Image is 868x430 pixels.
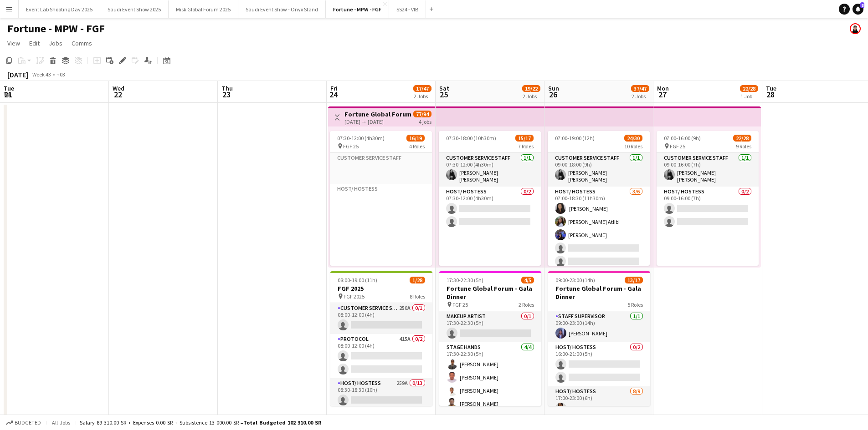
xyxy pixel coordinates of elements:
[7,22,105,35] h1: Fortune - MPW - FGF
[329,89,338,100] span: 24
[330,334,432,378] app-card-role: Protocol415A0/208:00-12:00 (4h)
[523,93,540,100] div: 2 Jobs
[548,311,650,342] app-card-role: Staff Supervisor1/109:00-23:00 (14h)[PERSON_NAME]
[627,301,643,308] span: 5 Roles
[657,153,759,187] app-card-role: Customer Service Staff1/109:00-16:00 (7h)[PERSON_NAME] [PERSON_NAME]
[624,143,642,150] span: 10 Roles
[548,131,650,266] app-job-card: 07:00-19:00 (12h)24/3010 RolesCustomer Service Staff1/109:00-18:00 (9h)[PERSON_NAME] [PERSON_NAME...
[389,0,426,18] button: SS24 - VIB
[344,110,412,118] h3: Fortune Global Forum 2025
[2,89,14,100] span: 21
[548,284,650,301] h3: Fortune Global Forum - Gala Dinner
[15,420,41,426] span: Budgeted
[330,153,432,184] app-card-role-placeholder: Customer Service Staff
[4,37,24,49] a: View
[740,93,758,100] div: 1 Job
[555,135,595,142] span: 07:00-19:00 (12h)
[80,419,321,426] div: Salary 89 310.00 SR + Expenses 0.00 SR + Subsistence 13 000.00 SR =
[19,0,100,18] button: Event Lab Shooting Day 2025
[221,84,233,92] span: Thu
[409,143,425,150] span: 4 Roles
[26,37,43,49] a: Edit
[548,187,650,283] app-card-role: Host/ Hostess3/607:00-18:30 (11h30m)‏ [PERSON_NAME][PERSON_NAME] Atlibi[PERSON_NAME]
[30,71,53,78] span: Week 43
[452,301,468,308] span: FGF 25
[860,2,864,8] span: 8
[338,277,377,283] span: 08:00-19:00 (11h)
[548,84,559,92] span: Sun
[111,89,124,100] span: 22
[657,187,759,283] app-card-role: Host/ Hostess0/209:00-16:00 (7h)
[548,153,650,187] app-card-role: Customer Service Staff1/109:00-18:00 (9h)[PERSON_NAME] [PERSON_NAME]
[548,271,650,406] app-job-card: 09:00-23:00 (14h)13/17Fortune Global Forum - Gala Dinner5 RolesStaff Supervisor1/109:00-23:00 (14...
[439,284,541,301] h3: Fortune Global Forum - Gala Dinner
[50,419,72,426] span: All jobs
[56,71,65,78] div: +03
[7,70,28,79] div: [DATE]
[330,131,432,266] app-job-card: 07:30-12:00 (4h30m)16/19 FGF 254 RolesCustomer Service StaffHost/ Hostess
[521,277,534,283] span: 4/5
[625,277,643,283] span: 13/17
[406,135,425,142] span: 16/19
[522,85,540,92] span: 19/22
[49,39,62,47] span: Jobs
[515,135,534,142] span: 15/17
[439,131,541,266] app-job-card: 07:30-18:00 (10h30m)15/177 RolesCustomer Service Staff1/107:30-12:00 (4h30m)[PERSON_NAME] [PERSON...
[72,39,92,47] span: Comms
[330,271,432,406] app-job-card: 08:00-19:00 (11h)1/28FGF 2025 FGF 20258 RolesCustomer Service Staff250A0/108:00-12:00 (4h) Protoc...
[632,93,649,100] div: 2 Jobs
[850,23,861,34] app-user-avatar: Reem Al Shorafa
[631,85,649,92] span: 37/47
[419,117,431,125] div: 4 jobs
[766,84,776,92] span: Tue
[439,342,541,413] app-card-role: Stage Hands4/417:30-22:30 (5h)[PERSON_NAME][PERSON_NAME][PERSON_NAME][PERSON_NAME]
[624,135,642,142] span: 24/30
[344,118,412,125] div: [DATE] → [DATE]
[518,143,534,150] span: 7 Roles
[657,131,759,266] div: 07:00-16:00 (9h)22/28 FGF 259 RolesCustomer Service Staff1/109:00-16:00 (7h)[PERSON_NAME] [PERSON...
[238,0,326,18] button: Saudi Event Show - Onyx Stand
[413,111,431,117] span: 77/94
[343,143,359,150] span: FGF 25
[29,39,40,47] span: Edit
[548,342,650,386] app-card-role: Host/ Hostess0/216:00-21:00 (5h)
[439,84,449,92] span: Sat
[447,277,483,283] span: 17:30-22:30 (5h)
[330,284,432,293] h3: FGF 2025
[740,85,758,92] span: 22/28
[664,135,701,142] span: 07:00-16:00 (9h)
[113,84,124,92] span: Wed
[68,37,96,49] a: Comms
[853,4,863,15] a: 8
[410,277,425,283] span: 1/28
[344,293,365,300] span: FGF 2025
[555,277,595,283] span: 09:00-23:00 (14h)
[439,271,541,406] app-job-card: 17:30-22:30 (5h)4/5Fortune Global Forum - Gala Dinner FGF 252 RolesMakeup Artist0/117:30-22:30 (5...
[410,293,425,300] span: 8 Roles
[414,93,431,100] div: 2 Jobs
[413,85,431,92] span: 17/47
[439,153,541,187] app-card-role: Customer Service Staff1/107:30-12:00 (4h30m)[PERSON_NAME] [PERSON_NAME]
[330,303,432,334] app-card-role: Customer Service Staff250A0/108:00-12:00 (4h)
[5,418,42,428] button: Budgeted
[519,301,534,308] span: 2 Roles
[4,84,14,92] span: Tue
[169,0,238,18] button: Misk Global Forum 2025
[100,0,169,18] button: Saudi Event Show 2025
[243,419,321,426] span: Total Budgeted 102 310.00 SR
[765,89,776,100] span: 28
[45,37,66,49] a: Jobs
[736,143,751,150] span: 9 Roles
[657,84,669,92] span: Mon
[656,89,669,100] span: 27
[330,84,338,92] span: Fri
[446,135,496,142] span: 07:30-18:00 (10h30m)
[439,311,541,342] app-card-role: Makeup Artist0/117:30-22:30 (5h)
[7,39,20,47] span: View
[670,143,685,150] span: FGF 25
